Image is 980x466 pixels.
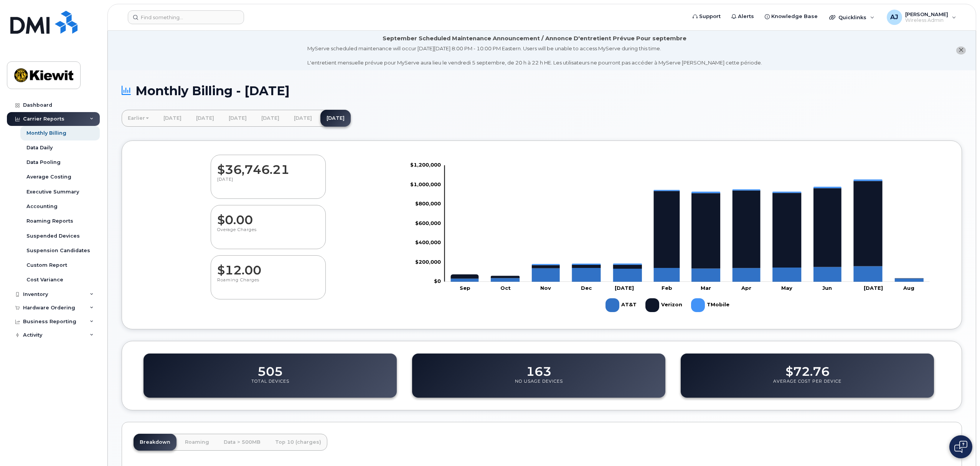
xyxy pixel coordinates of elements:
g: Legend [605,295,731,315]
tspan: $200,000 [415,259,441,265]
g: Chart [410,162,930,315]
a: [DATE] [223,110,253,127]
tspan: Dec [581,285,592,291]
dd: $0.00 [217,205,319,227]
a: Roaming [179,434,215,451]
tspan: Sep [460,285,470,291]
a: [DATE] [255,110,285,127]
dd: $36,746.21 [217,155,319,177]
tspan: [DATE] [864,285,883,291]
tspan: Oct [500,285,511,291]
dd: $12.00 [217,256,319,277]
tspan: Jun [822,285,832,291]
dd: 505 [257,357,283,378]
g: AT&T [605,295,638,315]
g: Verizon [451,181,924,279]
tspan: $600,000 [415,220,441,226]
img: Open chat [954,441,967,453]
tspan: $1,000,000 [410,181,441,187]
tspan: Mar [701,285,711,291]
dd: $72.76 [785,357,830,378]
a: Top 10 (charges) [269,434,327,451]
dd: 163 [526,357,551,378]
a: Data > 500MB [218,434,267,451]
tspan: $800,000 [415,200,441,207]
a: Earlier [122,110,155,127]
tspan: $0 [434,278,441,284]
a: [DATE] [320,110,351,127]
p: No Usage Devices [515,378,563,392]
a: [DATE] [157,110,188,127]
button: close notification [956,46,966,55]
tspan: Nov [540,285,551,291]
p: [DATE] [217,177,319,190]
p: Average Cost Per Device [773,378,841,392]
a: Breakdown [134,434,177,451]
tspan: $400,000 [415,239,441,245]
p: Total Devices [251,378,289,392]
div: MyServe scheduled maintenance will occur [DATE][DATE] 8:00 PM - 10:00 PM Eastern. Users will be u... [307,45,762,66]
tspan: May [781,285,792,291]
p: Roaming Charges [217,277,319,291]
a: [DATE] [190,110,220,127]
g: Verizon [645,295,683,315]
a: [DATE] [288,110,318,127]
tspan: [DATE] [615,285,634,291]
h1: Monthly Billing - [DATE] [122,84,962,97]
tspan: Feb [662,285,673,291]
tspan: Apr [741,285,751,291]
tspan: Aug [903,285,914,291]
tspan: $1,200,000 [410,162,441,168]
p: Overage Charges [217,227,319,241]
g: TMobile [451,180,924,278]
g: TMobile [691,295,731,315]
div: September Scheduled Maintenance Announcement / Annonce D'entretient Prévue Pour septembre [383,35,686,43]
